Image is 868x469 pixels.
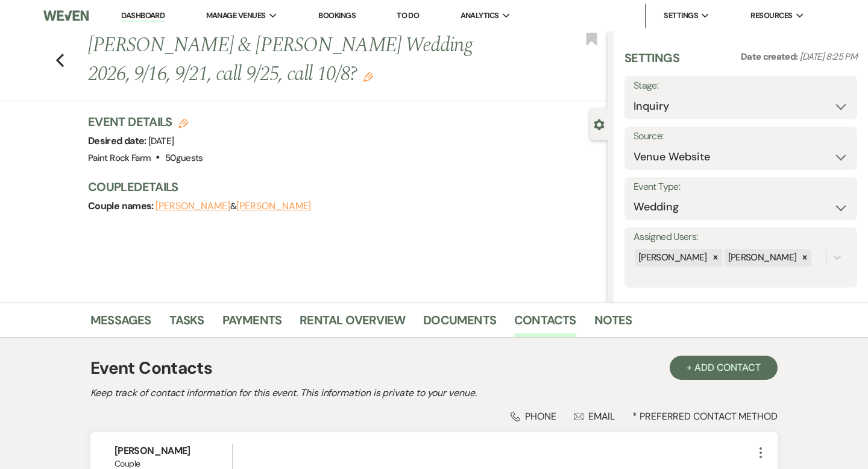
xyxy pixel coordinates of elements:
a: Rental Overview [300,310,405,337]
div: * Preferred Contact Method [90,410,778,423]
h1: [PERSON_NAME] & [PERSON_NAME] Wedding 2026, 9/16, 9/21, call 9/25, call 10/8? [88,31,499,89]
div: [PERSON_NAME] [725,249,799,266]
h6: [PERSON_NAME] [115,444,232,458]
label: Stage: [634,77,848,95]
span: Manage Venues [206,10,266,22]
button: Edit [363,71,373,82]
span: Analytics [461,10,499,22]
span: [DATE] 8:25 PM [800,51,857,63]
div: [PERSON_NAME] [635,249,709,266]
h2: Keep track of contact information for this event. This information is private to your venue. [90,386,778,400]
span: Settings [664,10,698,22]
label: Event Type: [634,178,848,196]
button: [PERSON_NAME] [156,201,230,211]
span: Desired date: [88,134,148,147]
span: Paint Rock Farm [88,152,151,164]
span: Resources [750,10,792,22]
h3: Settings [624,49,679,76]
a: Bookings [318,10,356,20]
a: Documents [423,310,496,337]
div: Phone [511,410,556,423]
h3: Couple Details [88,178,596,195]
a: To Do [397,10,419,20]
a: Messages [90,310,151,337]
span: Couple names: [88,200,156,212]
h3: Event Details [88,113,203,130]
img: Weven Logo [43,3,89,28]
span: 50 guests [165,152,203,164]
a: Contacts [514,310,576,337]
a: Payments [222,310,282,337]
span: & [156,200,311,212]
div: Email [574,410,615,423]
label: Source: [634,128,848,145]
button: [PERSON_NAME] [236,201,311,211]
label: Assigned Users: [634,228,848,246]
h1: Event Contacts [90,356,212,381]
span: Date created: [741,51,800,63]
span: [DATE] [148,135,174,147]
a: Notes [594,310,632,337]
a: Dashboard [121,10,165,22]
a: Tasks [169,310,204,337]
button: + Add Contact [670,356,778,380]
button: Close lead details [594,118,605,130]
